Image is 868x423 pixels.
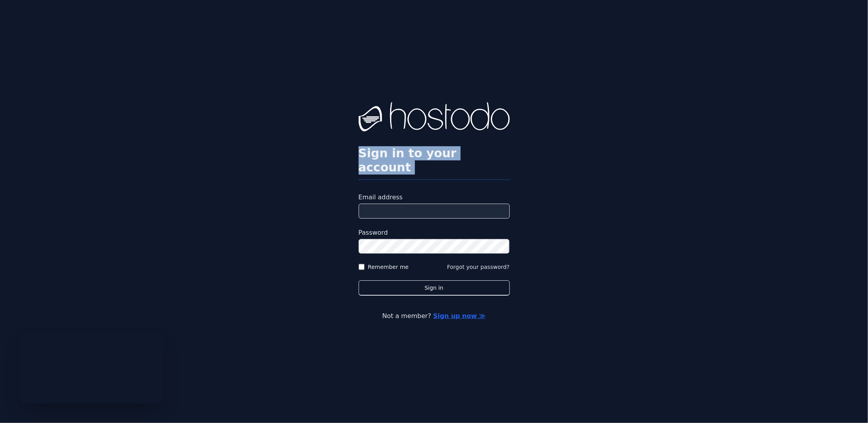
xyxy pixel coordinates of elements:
[359,280,510,296] button: Sign in
[359,193,510,202] label: Email address
[368,263,409,271] label: Remember me
[38,311,830,321] p: Not a member?
[359,228,510,237] label: Password
[359,102,510,134] img: Hostodo
[359,146,510,175] h2: Sign in to your account
[433,312,485,320] a: Sign up now ≫
[447,263,510,271] button: Forgot your password?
